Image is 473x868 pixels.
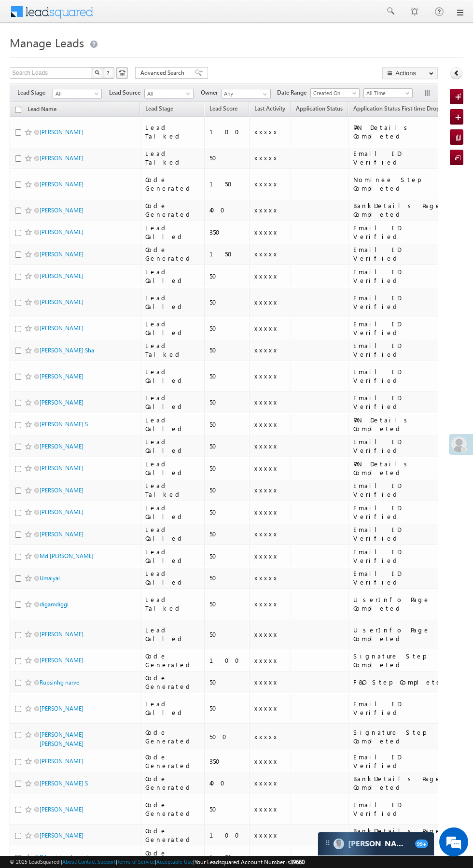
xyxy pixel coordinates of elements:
[353,149,450,167] div: Email ID Verified
[353,504,450,521] div: Email ID Verified
[145,826,200,844] div: Code Generated
[209,779,245,787] div: 400
[254,805,278,813] span: xxxxx
[40,552,94,560] a: Md [PERSON_NAME]
[209,180,245,188] div: 150
[254,574,278,582] span: xxxxx
[145,175,200,193] div: Code Generated
[145,320,200,337] div: Lead Called
[145,123,200,140] div: Lead Talked
[254,678,278,686] span: xxxxx
[40,601,69,608] a: digamdiggi
[254,298,278,306] span: xxxxx
[353,525,450,543] div: Email ID Verified
[145,201,200,219] div: Code Generated
[254,508,278,516] span: xxxxx
[209,853,245,862] div: 150
[145,367,200,385] div: Lead Called
[40,832,83,839] a: [PERSON_NAME]
[353,728,450,745] div: Signature Step Completed
[40,128,83,136] a: [PERSON_NAME]
[353,753,450,770] div: Email ID Verified
[353,123,450,140] div: PAN Details Completed
[353,569,450,587] div: Email ID Verified
[145,800,200,818] div: Code Generated
[222,89,271,98] input: Type to Search
[195,858,305,866] span: Your Leadsquared Account Number is
[40,780,88,787] a: [PERSON_NAME] S
[145,267,200,285] div: Lead Called
[209,757,245,766] div: 350
[209,324,245,333] div: 50
[209,732,245,741] div: 500
[140,103,178,116] a: Lead Stage
[40,574,60,582] a: Umaiyal
[209,398,245,406] div: 50
[353,626,450,643] div: UserInfo Page Completed
[353,105,449,112] span: Application Status First time Drop Off
[254,704,278,712] span: xxxxx
[40,272,83,280] a: [PERSON_NAME]
[78,858,116,865] a: Contact Support
[334,839,344,849] img: Carter
[353,201,450,219] div: BankDetails Page Completed
[40,154,83,162] a: [PERSON_NAME]
[254,600,278,608] span: xxxxx
[254,127,278,136] span: xxxxx
[201,88,222,97] span: Owner
[95,70,99,75] img: Search
[254,630,278,638] span: xxxxx
[145,849,200,866] div: Code Generated
[103,67,114,79] button: ?
[254,442,278,450] span: xxxxx
[353,341,450,359] div: Email ID Verified
[40,464,83,472] a: [PERSON_NAME]
[145,149,200,167] div: Lead Talked
[310,88,360,98] a: Created On
[209,298,245,307] div: 50
[40,207,83,214] a: [PERSON_NAME]
[145,753,200,770] div: Code Generated
[156,858,193,865] a: Acceptable Use
[40,347,94,354] a: [PERSON_NAME] Sha
[40,443,83,450] a: [PERSON_NAME]
[324,839,332,847] img: carter-drag
[40,324,83,332] a: [PERSON_NAME]
[145,341,200,359] div: Lead Talked
[15,107,21,113] input: Check all records
[353,367,450,385] div: Email ID Verified
[254,464,278,472] span: xxxxx
[145,224,200,241] div: Lead Called
[254,732,278,741] span: xxxxx
[145,416,200,433] div: Lead Called
[205,103,242,116] a: Lead Score
[209,552,245,560] div: 50
[209,574,245,582] div: 50
[254,250,278,258] span: xxxxx
[209,805,245,813] div: 50
[353,800,450,818] div: Email ID Verified
[353,416,450,433] div: PAN Details Completed
[254,180,278,188] span: xxxxx
[353,652,450,669] div: Signature Step Completed
[254,779,278,787] span: xxxxx
[145,595,200,613] div: Lead Talked
[10,857,305,867] span: © 2025 LeadSquared | | | | |
[40,228,83,236] a: [PERSON_NAME]
[209,656,245,665] div: 100
[209,508,245,517] div: 50
[209,464,245,473] div: 50
[209,372,245,380] div: 50
[209,420,245,429] div: 50
[145,525,200,543] div: Lead Called
[209,831,245,840] div: 100
[353,547,450,565] div: Email ID Verified
[254,228,278,236] span: xxxxx
[209,206,245,214] div: 400
[40,705,83,712] a: [PERSON_NAME]
[17,88,53,97] span: Lead Stage
[40,630,83,638] a: [PERSON_NAME]
[53,89,102,98] a: All
[209,678,245,686] div: 50
[353,700,450,717] div: Email ID Verified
